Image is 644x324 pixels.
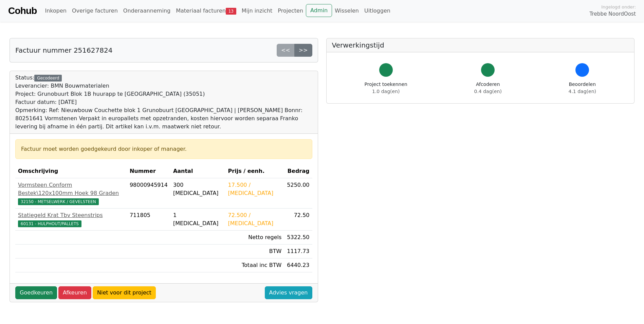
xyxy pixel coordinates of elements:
[58,286,91,299] a: Afkeuren
[474,81,502,95] div: Afcoderen
[18,220,81,227] span: 60131 - HULPHOUT/PALLETS
[225,258,284,272] td: Totaal inc BTW
[15,106,312,131] div: Opmerking: Ref: Nieuwbouw Couchette blok 1 Grunobuurt [GEOGRAPHIC_DATA] | [PERSON_NAME] Bonnr: 80...
[34,75,62,82] div: Gecodeerd
[15,74,312,131] div: Status:
[284,178,312,209] td: 5250.00
[42,4,69,18] a: Inkopen
[225,245,284,258] td: BTW
[362,4,393,18] a: Uitloggen
[18,211,124,228] a: Statiegeld Krat Tbv Steenstrips60131 - HULPHOUT/PALLETS
[127,178,170,209] td: 98000945914
[275,4,306,18] a: Projecten
[284,231,312,245] td: 5322.50
[284,164,312,178] th: Bedrag
[228,181,282,197] div: 17.500 / [MEDICAL_DATA]
[569,81,596,95] div: Beoordelen
[474,89,502,94] span: 0.4 dag(en)
[15,286,57,299] a: Goedkeuren
[265,286,312,299] a: Advies vragen
[225,231,284,245] td: Netto regels
[21,145,307,153] div: Factuur moet worden goedgekeurd door inkoper of manager.
[15,164,127,178] th: Omschrijving
[306,4,332,17] a: Admin
[18,198,99,205] span: 32150 - METSELWERK / GEVELSTEEN
[15,82,312,90] div: Leverancier: BMN Bouwmaterialen
[294,44,312,57] a: >>
[332,41,629,49] h5: Verwerkingstijd
[372,89,400,94] span: 1.0 dag(en)
[284,258,312,272] td: 6440.23
[569,89,596,94] span: 4.1 dag(en)
[239,4,275,18] a: Mijn inzicht
[170,164,225,178] th: Aantal
[18,211,124,219] div: Statiegeld Krat Tbv Steenstrips
[93,286,156,299] a: Niet voor dit project
[284,245,312,258] td: 1117.73
[365,81,407,95] div: Project toekennen
[127,209,170,231] td: 711805
[121,4,173,18] a: Onderaanneming
[226,8,236,15] span: 13
[173,181,223,197] div: 300 [MEDICAL_DATA]
[8,3,37,19] a: Cohub
[15,90,312,98] div: Project: Grunobuurt Blok 1B huurapp te [GEOGRAPHIC_DATA] (35051)
[225,164,284,178] th: Prijs / eenh.
[590,10,636,18] span: Trebbe NoordOost
[228,211,282,228] div: 72.500 / [MEDICAL_DATA]
[18,181,124,205] a: Vormsteen Conform Bestek\120x100mm Hoek 98 Graden32150 - METSELWERK / GEVELSTEEN
[69,4,121,18] a: Overige facturen
[284,209,312,231] td: 72.50
[601,4,636,10] span: Ingelogd onder:
[18,181,124,197] div: Vormsteen Conform Bestek\120x100mm Hoek 98 Graden
[332,4,362,18] a: Wisselen
[173,211,223,228] div: 1 [MEDICAL_DATA]
[173,4,239,18] a: Materiaal facturen13
[15,98,312,106] div: Factuur datum: [DATE]
[15,46,112,54] h5: Factuur nummer 251627824
[127,164,170,178] th: Nummer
